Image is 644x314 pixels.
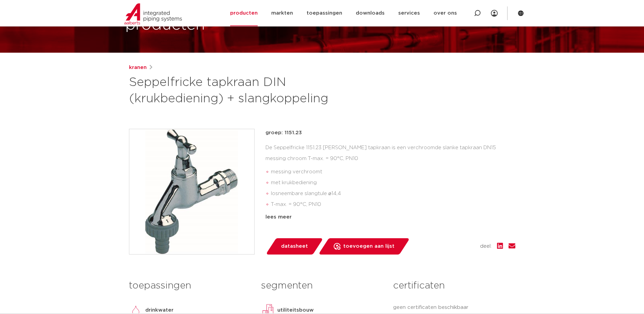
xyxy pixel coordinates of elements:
[393,303,515,312] p: geen certificaten beschikbaar
[129,64,147,72] a: kranen
[265,213,515,221] div: lees meer
[271,167,515,177] li: messing verchroomt
[393,279,515,293] h3: certificaten
[281,241,308,252] span: datasheet
[129,129,254,254] img: Product Image for Seppelfricke tapkraan DIN (krukbediening) + slangkoppeling
[271,177,515,188] li: met krukbediening
[265,129,515,137] p: groep: 1151.23
[129,74,384,107] h1: Seppelfricke tapkraan DIN (krukbediening) + slangkoppeling
[343,241,394,252] span: toevoegen aan lijst
[261,279,383,293] h3: segmenten
[271,188,515,199] li: losneembare slangtule ⌀14,4
[265,238,323,255] a: datasheet
[129,279,251,293] h3: toepassingen
[271,199,515,210] li: T-max. = 90°C, PN10
[265,142,515,210] div: De Seppelfricke 1151.23 [PERSON_NAME] tapkraan is een verchroomde slanke tapkraan DN15 messing ch...
[480,242,492,250] span: deel:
